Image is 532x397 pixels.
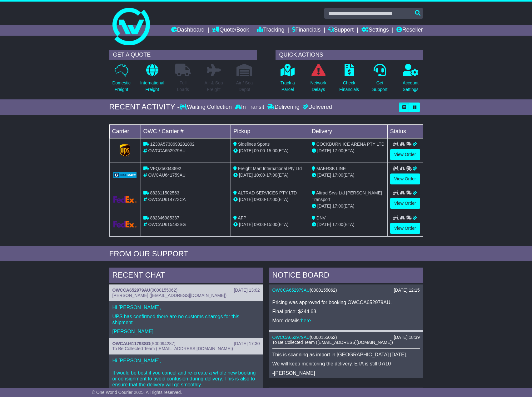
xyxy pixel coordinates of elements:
td: Delivery [309,124,387,138]
span: OWCAU641759AU [148,173,186,178]
div: (ETA) [312,221,385,228]
p: Hi [PERSON_NAME], [112,304,260,310]
a: here [301,318,311,323]
div: Delivering [266,104,301,111]
a: Quote/Book [212,25,249,36]
div: RECENT CHAT [109,268,263,284]
p: More details: . [272,318,420,324]
div: Waiting Collection [180,104,233,111]
a: OWCCA652979AU [272,335,310,340]
span: 0000155062 [311,335,336,340]
img: GetCarrierServiceLogo [113,221,137,228]
div: [DATE] 12:15 [394,288,420,293]
a: Settings [361,25,389,36]
img: GetCarrierServiceLogo [120,144,130,157]
p: This is scanning as import in [GEOGRAPHIC_DATA] [DATE]. [272,352,420,358]
span: ALTRAD SERVICES PTY LTD [238,190,297,195]
a: AccountSettings [402,63,419,96]
span: 0000155062 [311,288,336,293]
span: [DATE] [317,148,331,153]
span: To Be Collected Team ([EMAIL_ADDRESS][DOMAIN_NAME]) [112,346,233,351]
span: OWCAU614773CA [148,197,186,202]
span: 882346985337 [150,215,179,220]
p: -[PERSON_NAME] [272,370,420,376]
div: - (ETA) [233,221,306,228]
span: 10:00 [254,173,265,178]
span: AFP [238,215,246,220]
div: GET A QUOTE [109,50,257,60]
div: ( ) [112,288,260,293]
img: GetCarrierServiceLogo [113,196,137,203]
span: Freight Mart International Pty Ltd [238,166,302,171]
td: OWC / Carrier # [141,124,231,138]
span: [DATE] [239,222,253,227]
span: [DATE] [317,204,331,209]
span: DNV [316,215,326,220]
a: OWCCA652979AU [112,288,150,293]
div: - (ETA) [233,196,306,203]
div: RECENT ACTIVITY - [109,103,180,112]
div: ( ) [272,335,420,340]
span: 17:00 [332,204,343,209]
span: COCKBURN ICE ARENA PTY LTD [316,142,385,147]
div: [DATE] 18:39 [394,335,420,340]
div: (ETA) [312,172,385,178]
span: 15:00 [266,222,277,227]
div: [DATE] 17:30 [234,341,260,346]
p: UPS has confirmed there are no customs charegs for this shipment [112,314,260,325]
span: 15:00 [266,148,277,153]
p: International Freight [140,80,164,93]
a: DomesticFreight [112,63,131,96]
span: VFQZ50043892 [150,166,181,171]
span: OWCCA652979AU [148,148,186,153]
span: [DATE] [317,222,331,227]
p: Pricing was approved for booking OWCCA652979AU. [272,299,420,305]
span: [DATE] [317,173,331,178]
p: Final price: $244.63. [272,309,420,314]
span: © One World Courier 2025. All rights reserved. [92,390,182,395]
span: [DATE] [239,173,253,178]
a: View Order [390,198,420,209]
p: Account Settings [403,80,419,93]
a: CheckFinancials [339,63,359,96]
p: We will keep monitoring the delivery. ETA is still 07/10 [272,361,420,367]
p: Domestic Freight [112,80,130,93]
a: OWCAU611793SG [112,341,150,346]
div: (ETA) [312,148,385,154]
span: [PERSON_NAME] ([EMAIL_ADDRESS][DOMAIN_NAME]) [112,293,227,298]
div: QUICK ACTIONS [276,50,423,60]
span: Altrad Srvs Ltd [PERSON_NAME] Transport [312,190,382,202]
span: 17:00 [266,173,277,178]
p: Air & Sea Freight [205,80,223,93]
a: View Order [390,173,420,184]
div: ( ) [272,288,420,293]
span: To Be Collected Team ([EMAIL_ADDRESS][DOMAIN_NAME]) [272,340,393,345]
span: 09:00 [254,197,265,202]
p: Full Loads [175,80,191,93]
div: In Transit [233,104,266,111]
span: 0000155062 [152,288,176,293]
span: 882311502563 [150,190,179,195]
p: Network Delays [310,80,326,93]
a: Tracking [257,25,284,36]
td: Status [387,124,423,138]
span: 1Z30A5738693281802 [150,142,194,147]
div: - (ETA) [233,172,306,178]
p: Check Financials [339,80,359,93]
span: MAERSK LINE [316,166,346,171]
span: Sidelines Sports [238,142,270,147]
div: (ETA) [312,203,385,209]
td: Carrier [109,124,141,138]
p: Track a Parcel [281,80,295,93]
img: GetCarrierServiceLogo [113,172,137,178]
span: S00094287 [152,341,174,346]
a: OWCCA652979AU [272,288,310,293]
a: View Order [390,149,420,160]
a: Track aParcel [280,63,295,96]
div: NOTICE BOARD [269,268,423,284]
p: Get Support [372,80,387,93]
a: NetworkDelays [310,63,326,96]
span: 09:00 [254,148,265,153]
span: [DATE] [239,197,253,202]
span: 17:00 [332,173,343,178]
